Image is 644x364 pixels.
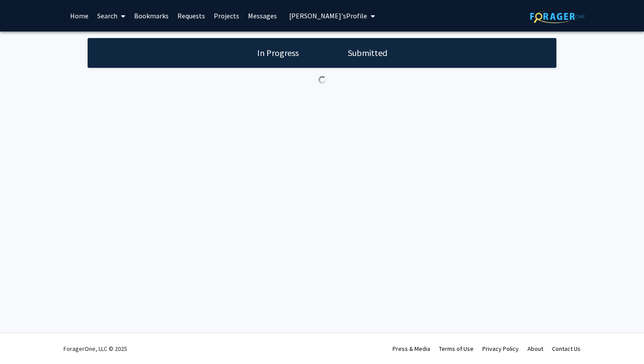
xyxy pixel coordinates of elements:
[289,11,367,20] span: [PERSON_NAME]'s Profile
[315,72,330,87] img: Loading
[209,0,244,31] a: Projects
[255,47,301,59] h1: In Progress
[64,333,127,364] div: ForagerOne, LLC © 2025
[66,0,93,31] a: Home
[527,345,543,353] a: About
[93,0,130,31] a: Search
[173,0,209,31] a: Requests
[345,47,390,59] h1: Submitted
[130,0,173,31] a: Bookmarks
[552,345,580,353] a: Contact Us
[439,345,474,353] a: Terms of Use
[244,0,281,31] a: Messages
[393,345,430,353] a: Press & Media
[482,345,519,353] a: Privacy Policy
[530,10,585,23] img: ForagerOne Logo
